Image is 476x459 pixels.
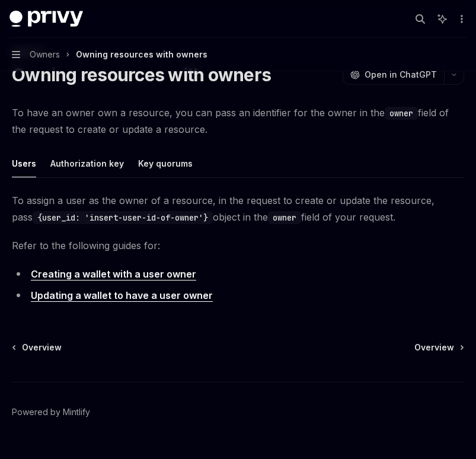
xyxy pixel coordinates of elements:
a: Powered by Mintlify [12,406,90,418]
img: dark logo [9,11,83,27]
span: Overview [22,342,62,353]
button: Authorization key [50,149,124,177]
button: More actions [455,11,467,27]
span: To have an owner own a resource, you can pass an identifier for the owner in the field of the req... [12,104,464,138]
button: Key quorums [138,149,193,177]
span: Overview [414,342,454,353]
a: Overview [13,342,62,353]
code: {user_id: 'insert-user-id-of-owner'} [33,211,213,224]
span: Refer to the following guides for: [12,237,464,254]
code: owner [268,211,301,224]
span: To assign a user as the owner of a resource, in the request to create or update the resource, pas... [12,192,464,225]
button: Open in ChatGPT [343,65,444,85]
a: Overview [414,342,463,353]
a: Creating a wallet with a user owner [31,268,196,280]
code: owner [385,107,418,120]
div: Owning resources with owners [76,47,207,62]
a: Updating a wallet to have a user owner [31,289,213,302]
h1: Owning resources with owners [12,64,271,85]
button: Users [12,149,36,177]
span: Open in ChatGPT [365,69,437,81]
span: Owners [30,47,60,62]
